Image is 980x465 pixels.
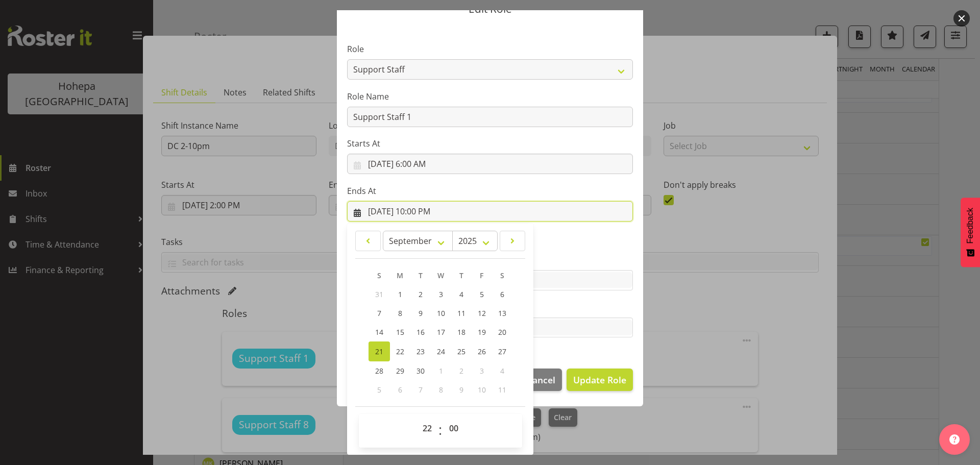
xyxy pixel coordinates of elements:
a: 20 [492,323,512,341]
input: Click to select... [347,154,633,174]
span: T [459,271,463,280]
a: 29 [390,361,410,380]
span: 11 [457,308,465,318]
span: 21 [375,347,383,356]
a: 2 [410,285,431,304]
a: 16 [410,323,431,341]
span: 5 [377,385,381,395]
span: W [437,271,444,280]
label: Starts At [347,137,633,150]
a: 14 [369,323,390,341]
label: Ends At [347,185,633,197]
a: 11 [451,304,472,323]
span: 1 [398,289,402,299]
span: 22 [396,347,404,356]
a: 3 [431,285,451,304]
a: 1 [390,285,410,304]
span: 20 [498,327,506,337]
p: Edit Role [347,4,633,14]
a: 30 [410,361,431,380]
a: 13 [492,304,512,323]
span: 6 [398,385,402,395]
label: Role Name [347,90,633,103]
a: 28 [369,361,390,380]
span: 28 [375,366,383,376]
span: 25 [457,347,465,356]
a: 5 [472,285,492,304]
a: 8 [390,304,410,323]
span: 26 [478,347,486,356]
span: 12 [478,308,486,318]
span: Cancel [527,373,555,386]
label: Role [347,43,633,55]
img: help-xxl-2.png [949,434,960,445]
input: Click to select... [347,201,633,222]
span: F [480,271,483,280]
span: 10 [478,385,486,395]
span: T [419,271,423,280]
span: 8 [398,308,402,318]
span: 4 [459,289,463,299]
span: 24 [437,347,445,356]
a: 10 [431,304,451,323]
span: 8 [439,385,443,395]
span: 10 [437,308,445,318]
span: 15 [396,327,404,337]
a: 9 [410,304,431,323]
span: Update Role [573,373,626,386]
a: 27 [492,341,512,361]
span: 30 [416,366,425,376]
span: S [500,271,504,280]
input: E.g. Waiter 1 [347,107,633,127]
span: 27 [498,347,506,356]
span: 3 [439,289,443,299]
span: 2 [419,289,423,299]
span: 1 [439,366,443,376]
button: Cancel [520,369,561,391]
a: 22 [390,341,410,361]
span: 14 [375,327,383,337]
span: S [377,271,381,280]
a: 4 [451,285,472,304]
span: Feedback [966,208,975,243]
span: 19 [478,327,486,337]
span: 6 [500,289,504,299]
a: 21 [369,341,390,361]
a: 7 [369,304,390,323]
span: 7 [419,385,423,395]
a: 15 [390,323,410,341]
a: 17 [431,323,451,341]
span: 29 [396,366,404,376]
a: 25 [451,341,472,361]
span: 18 [457,327,465,337]
span: 5 [480,289,484,299]
a: 19 [472,323,492,341]
span: 13 [498,308,506,318]
span: : [438,418,442,444]
a: 6 [492,285,512,304]
span: 16 [416,327,425,337]
span: 23 [416,347,425,356]
button: Update Role [567,369,633,391]
span: 7 [377,308,381,318]
a: 23 [410,341,431,361]
a: 18 [451,323,472,341]
span: 3 [480,366,484,376]
span: 11 [498,385,506,395]
span: 17 [437,327,445,337]
span: 2 [459,366,463,376]
span: 9 [419,308,423,318]
span: 9 [459,385,463,395]
button: Feedback - Show survey [961,198,980,267]
span: 4 [500,366,504,376]
span: M [397,271,403,280]
a: 12 [472,304,492,323]
a: 26 [472,341,492,361]
span: 31 [375,289,383,299]
a: 24 [431,341,451,361]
